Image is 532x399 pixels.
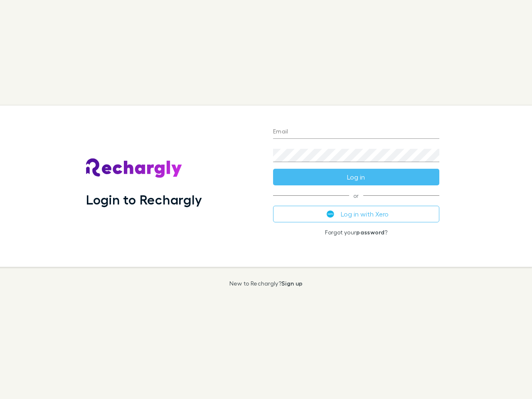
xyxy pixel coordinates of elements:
img: Rechargly's Logo [86,158,182,178]
h1: Login to Rechargly [86,192,202,207]
a: password [356,229,384,236]
p: New to Rechargly? [229,280,303,287]
button: Log in with Xero [273,206,439,222]
p: Forgot your ? [273,229,439,236]
img: Xero's logo [327,210,334,218]
a: Sign up [281,280,303,287]
button: Log in [273,169,439,185]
